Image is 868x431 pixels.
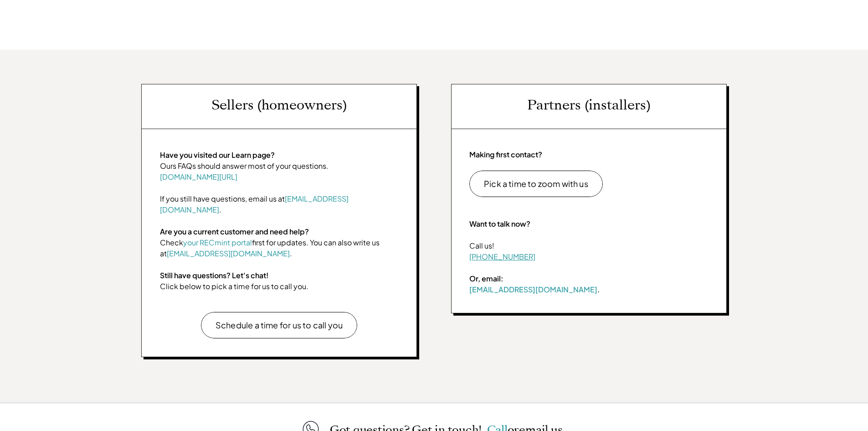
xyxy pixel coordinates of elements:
[160,281,398,292] p: Click below to pick a time for us to call you.
[469,149,709,160] p: Making first contact?
[216,321,343,329] p: Schedule a time for us to call you
[469,218,709,229] p: Want to talk now?
[160,150,398,161] p: Have you visited our Learn page?
[160,226,398,237] p: Are you a current customer and need help?
[469,229,709,251] p: Call us!
[160,237,398,270] p: Check first for updates. You can also write us at .
[167,249,290,258] a: [EMAIL_ADDRESS][DOMAIN_NAME]
[160,270,398,281] p: Still have questions? Let's chat!
[201,312,357,338] a: Schedule a time for us to call you
[527,98,651,113] p: Partners (installers)
[469,171,603,197] a: Pick a time to zoom with us
[160,161,398,182] p: Ours FAQs should answer most of your questions.
[183,238,252,247] a: your RECmint portal
[469,284,709,295] p: .
[160,194,349,214] a: [EMAIL_ADDRESS][DOMAIN_NAME]
[160,172,237,182] a: [DOMAIN_NAME][URL]
[211,98,347,113] p: Sellers (homeowners)
[469,273,709,284] p: Or, email:
[484,180,588,188] p: Pick a time to zoom with us
[469,285,597,294] a: [EMAIL_ADDRESS][DOMAIN_NAME]
[160,193,398,215] p: If you still have questions, email us at .
[469,252,535,261] a: [PHONE_NUMBER]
